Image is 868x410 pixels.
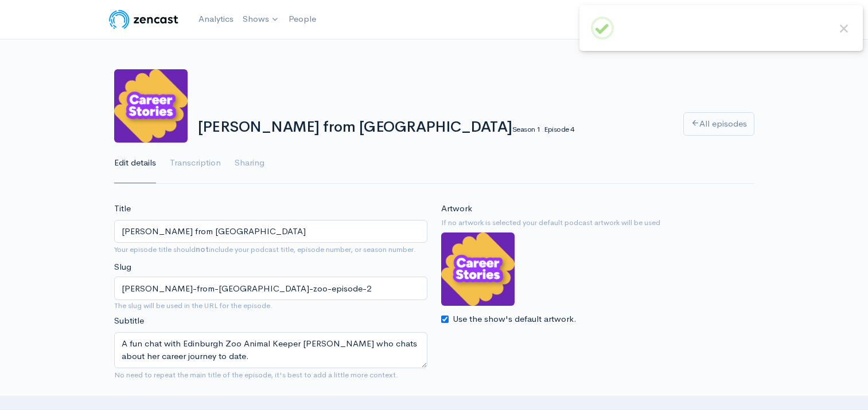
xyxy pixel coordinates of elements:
[114,202,131,215] label: Title
[107,8,180,31] img: ZenCast Logo
[238,7,284,32] a: Shows
[512,124,540,134] small: Season 1
[114,277,427,300] input: title-of-episode
[683,112,754,136] a: All episodes
[284,7,321,31] a: People
[114,332,427,368] textarea: A fun chat with Edinburgh Zoo Animal Keeper [PERSON_NAME] who chats about her career journey to d...
[170,143,221,184] a: Transcription
[114,370,398,380] small: No need to repeat the main title of the episode, it's best to add a little more context.
[544,124,574,134] small: Episode 4
[198,119,670,136] h1: [PERSON_NAME] from [GEOGRAPHIC_DATA]
[836,21,851,36] button: Close this dialog
[235,143,264,184] a: Sharing
[194,7,238,31] a: Analytics
[114,300,427,312] small: The slug will be used in the URL for the episode.
[441,202,472,215] label: Artwork
[196,245,209,254] strong: not
[114,143,156,184] a: Edit details
[114,245,416,254] small: Your episode title should include your podcast title, episode number, or season number.
[114,220,427,243] input: What is the episode's title?
[441,217,754,228] small: If no artwork is selected your default podcast artwork will be used
[453,313,577,326] label: Use the show's default artwork.
[114,314,144,328] label: Subtitle
[114,261,131,274] label: Slug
